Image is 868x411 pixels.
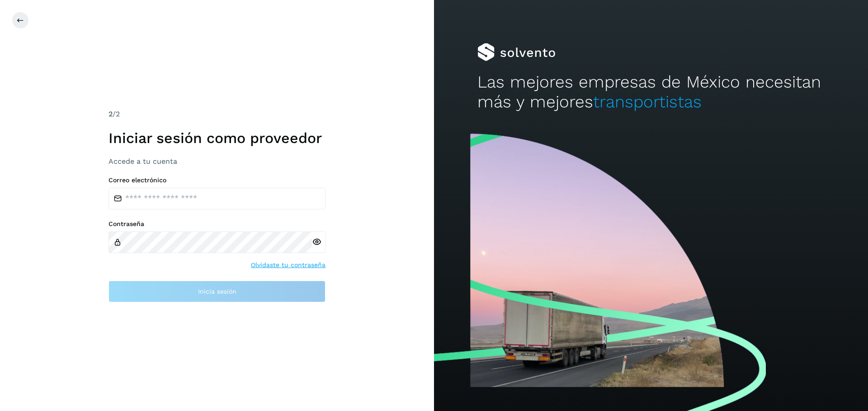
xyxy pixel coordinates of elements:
label: Contraseña [108,220,325,228]
span: Inicia sesión [198,288,236,295]
a: Olvidaste tu contraseña [251,260,325,270]
h2: Las mejores empresas de México necesitan más y mejores [477,72,825,112]
h3: Accede a tu cuenta [108,157,325,166]
div: /2 [108,109,325,120]
h1: Iniciar sesión como proveedor [108,129,325,147]
button: Inicia sesión [108,281,325,302]
label: Correo electrónico [108,176,325,184]
span: 2 [108,110,113,118]
span: transportistas [593,92,702,111]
